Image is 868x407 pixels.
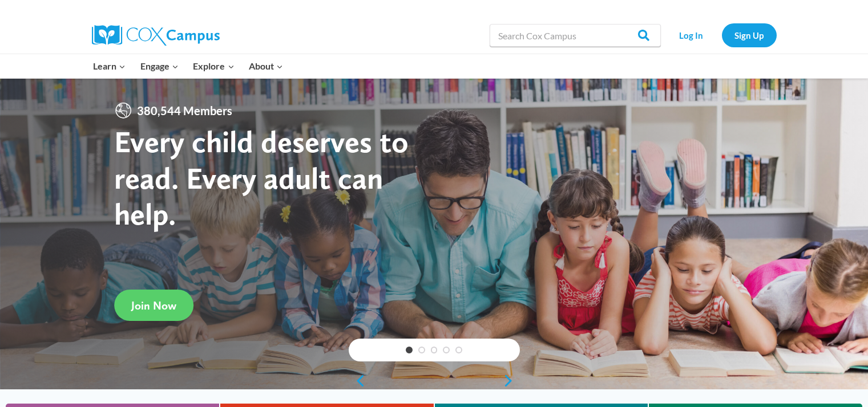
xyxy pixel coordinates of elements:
a: Sign Up [722,23,777,47]
a: 1 [406,347,413,353]
a: next [503,374,520,388]
nav: Primary Navigation [86,54,290,78]
a: 2 [418,347,425,353]
a: 5 [455,347,462,353]
a: Join Now [114,290,193,321]
a: 3 [431,347,438,353]
span: 380,544 Members [132,101,237,120]
span: Explore [193,59,234,74]
nav: Secondary Navigation [667,23,777,47]
span: Learn [93,59,126,74]
input: Search Cox Campus [490,24,661,47]
span: Engage [140,59,179,74]
a: 4 [443,347,450,353]
img: Cox Campus [92,25,220,46]
a: Log In [667,23,716,47]
div: content slider buttons [349,369,520,392]
a: previous [349,374,366,388]
span: Join Now [131,299,176,312]
span: About [249,59,283,74]
strong: Every child deserves to read. Every adult can help. [114,123,409,232]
